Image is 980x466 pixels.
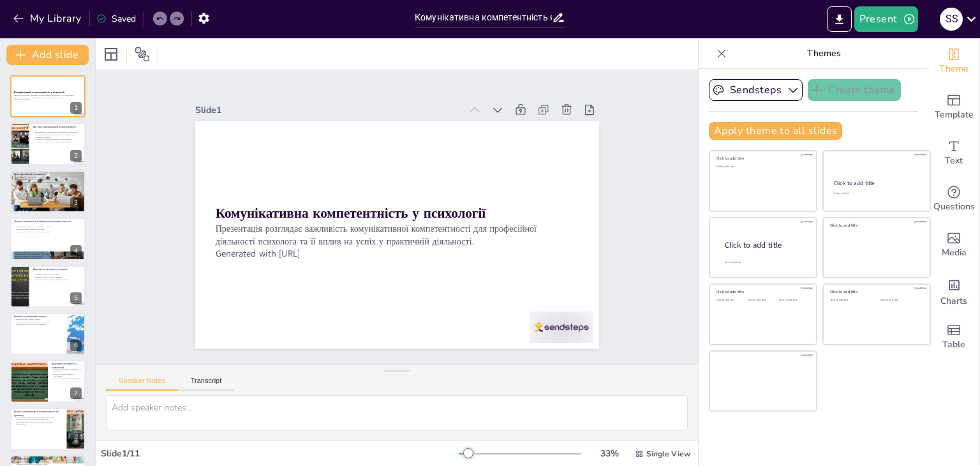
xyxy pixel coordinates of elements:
p: Психологи можуть надавати точнішу допомогу. [33,278,82,281]
div: Slide 1 [195,104,461,116]
p: Презентація розглядає важливість комунікативної компетентності для професійної діяльності психоло... [215,222,579,247]
div: Layout [101,44,121,64]
div: https://cdn.sendsteps.com/images/logo/sendsteps_logo_white.pnghttps://cdn.sendsteps.com/images/lo... [10,75,85,117]
span: Table [942,338,965,352]
p: Розвиток комунікативних навичок [14,457,82,461]
span: Theme [939,62,969,76]
button: Speaker Notes [106,377,178,391]
p: Професійна репутація психолога формується через комунікацію. [14,421,63,425]
p: Активне слухання створює довіру. [33,273,82,276]
p: Комунікативна компетентність є важливою для психологів. [33,131,82,133]
p: Довіра формується через відкриту комунікацію. [14,178,82,181]
div: Add text boxes [928,130,979,176]
div: https://cdn.sendsteps.com/images/logo/sendsteps_logo_white.pnghttps://cdn.sendsteps.com/images/lo... [10,170,85,213]
input: Insert title [415,8,552,27]
div: 2 [70,150,82,162]
div: 8 [70,435,82,446]
div: Add ready made slides [928,84,979,130]
button: Apply theme to all slides [709,122,842,140]
div: Add charts and graphs [928,268,979,314]
p: Розуміння емоцій клієнта є важливим. [33,276,82,278]
p: Задоволеність клієнтів є критично важливою. [14,418,63,421]
p: Generated with [URL] [14,99,82,101]
div: 8 [10,408,85,450]
div: Click to add title [830,289,921,294]
p: Тренінги допомагають вивчати нові методи. [14,461,82,463]
span: Text [945,154,963,168]
div: Slide 1 / 11 [101,447,459,460]
div: https://cdn.sendsteps.com/images/logo/sendsteps_logo_white.pnghttps://cdn.sendsteps.com/images/lo... [10,123,85,165]
p: Створення безпечного середовища є важливим. [14,320,63,323]
span: Questions [933,200,975,214]
p: Адаптація спілкування до контексту є необхідною. [33,138,82,140]
div: Click to add title [716,289,808,294]
button: Add slide [6,45,89,65]
div: Click to add text [716,165,808,169]
div: Get real-time input from your audience [928,176,979,222]
div: 1 [70,102,82,114]
div: Click to add text [779,299,808,302]
p: Themes [732,38,916,69]
div: 7 [10,360,85,402]
p: Роль комунікації в психології [14,172,82,176]
p: Вплив комунікативної компетентності на практику [14,410,63,417]
div: 6 [70,340,82,351]
button: Transcript [178,377,235,391]
div: S S [940,8,963,31]
div: Click to add body [725,260,805,264]
div: https://cdn.sendsteps.com/images/logo/sendsteps_logo_white.pnghttps://cdn.sendsteps.com/images/lo... [10,218,85,260]
div: Click to add title [716,156,808,161]
p: Презентація розглядає важливість комунікативної компетентності для професійної діяльності психоло... [14,94,82,99]
p: Адаптація методів до потреб клієнтів. [52,378,82,380]
p: Супервізії забезпечують зворотний зв'язок. [14,463,82,465]
p: Ефективність терапії залежить від комунікаційних навичок. [14,181,82,183]
div: Click to add title [725,239,806,250]
div: 33 % [594,447,625,460]
span: Position [135,47,150,62]
button: My Library [10,8,87,29]
strong: Комунікативна компетентність у психології [14,91,64,94]
span: Charts [940,294,967,308]
p: Емпатія сприяє успішній терапії. [14,319,63,321]
p: Знання традицій та звичаїв є необхідним. [52,373,82,377]
p: Generated with [URL] [215,248,579,260]
div: Change the overall theme [928,38,979,84]
p: Що таке комунікативна компетентність? [33,125,82,129]
p: Основні компоненти комунікативної компетентності [14,220,82,223]
button: Export to PowerPoint [827,6,852,32]
div: 5 [70,292,82,304]
p: Культурна чутливість є важливою для комунікації. [52,368,82,373]
div: https://cdn.sendsteps.com/images/logo/sendsteps_logo_white.pnghttps://cdn.sendsteps.com/images/lo... [10,313,85,355]
button: Create theme [808,79,901,101]
button: S S [940,6,963,32]
p: Активне слухання покращує розуміння. [14,229,82,231]
p: Емпатія як ключовий елемент [14,315,63,319]
p: Комунікація є основою взаєморозуміння. [14,176,82,178]
div: 3 [70,197,82,209]
p: Культурна чутливість у комунікації [52,363,82,370]
div: Click to add text [716,299,745,302]
p: Вербальна та невербальна комунікація є основою. [14,226,82,229]
div: Click to add text [833,192,918,195]
p: Комунікативна компетентність включає вербальні та невербальні елементи. [33,133,82,138]
div: Add images, graphics, shapes or video [928,222,979,268]
p: Важливість активного слухання [33,267,82,271]
button: Sendsteps [709,79,803,101]
div: Click to add title [834,179,919,187]
span: Media [942,246,967,260]
span: Single View [646,449,690,459]
div: Click to add title [830,223,921,228]
div: 7 [70,387,82,399]
strong: Комунікативна компетентність у психології [215,204,486,223]
p: Розуміння сприйняття клієнтів є критично важливим. [33,140,82,143]
div: Click to add text [748,299,776,302]
span: Template [935,108,974,122]
div: Add a table [928,314,979,360]
div: 4 [70,245,82,257]
div: Click to add text [830,299,870,302]
div: Saved [96,13,136,25]
p: Високий рівень компетентності покращує результати. [14,416,63,418]
p: Розуміння потреб клієнтів через емпатію. [14,323,63,326]
div: https://cdn.sendsteps.com/images/logo/sendsteps_logo_white.pnghttps://cdn.sendsteps.com/images/lo... [10,266,85,308]
p: Емпатія та культурна чутливість є важливими. [14,230,82,233]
